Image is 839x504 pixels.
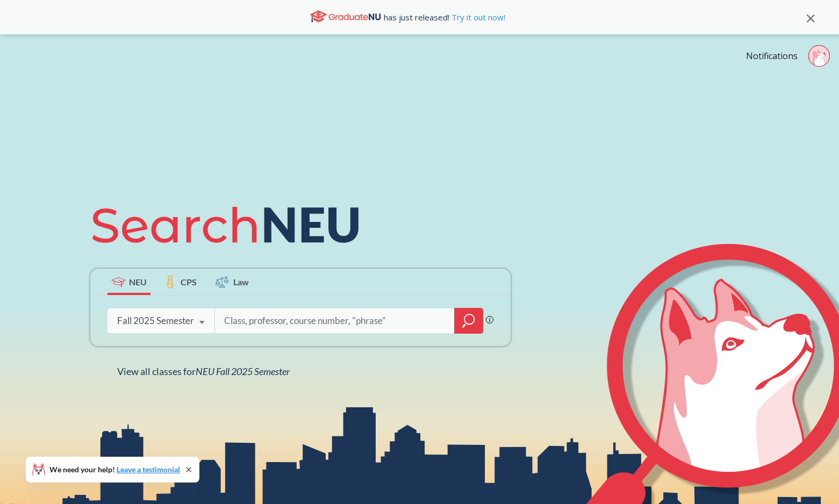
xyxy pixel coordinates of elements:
span: CPS [181,276,197,288]
a: Notifications [746,50,798,62]
span: Law [233,276,249,288]
img: sandbox logo [11,45,36,78]
div: Fall 2025 Semester [117,315,194,327]
div: magnifying glass [454,308,483,334]
input: Class, professor, course number, "phrase" [223,309,447,332]
span: NEU Fall 2025 Semester [196,365,290,377]
a: sandbox logo [11,45,36,81]
svg: magnifying glass [462,313,475,328]
span: NEU [129,276,147,288]
span: View all classes for [117,365,290,377]
a: Try it out now! [449,12,505,23]
a: Leave a testimonial [117,465,180,474]
span: We need your help! [49,466,180,473]
span: has just released! [384,11,505,23]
